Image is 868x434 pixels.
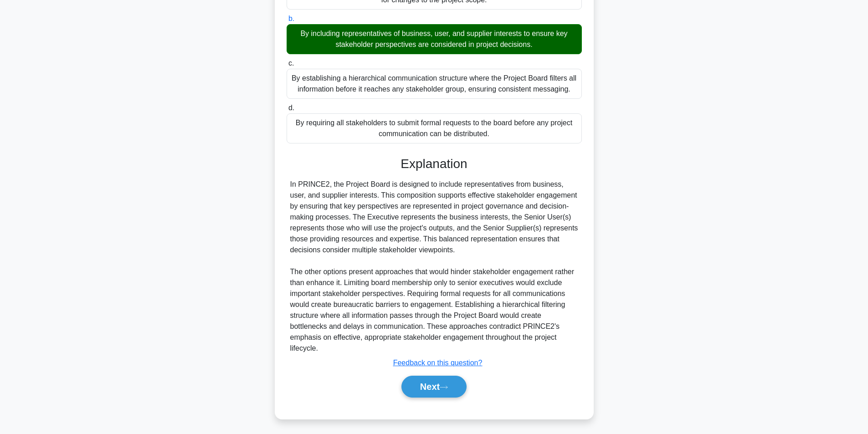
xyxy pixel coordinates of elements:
div: By establishing a hierarchical communication structure where the Project Board filters all inform... [287,69,582,99]
span: d. [288,104,294,112]
button: Next [401,376,467,398]
span: b. [288,15,294,22]
span: c. [288,59,294,67]
div: In PRINCE2, the Project Board is designed to include representatives from business, user, and sup... [290,179,578,354]
h3: Explanation [292,156,576,172]
div: By requiring all stakeholders to submit formal requests to the board before any project communica... [287,113,582,143]
a: Feedback on this question? [393,359,483,367]
div: By including representatives of business, user, and supplier interests to ensure key stakeholder ... [287,24,582,54]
